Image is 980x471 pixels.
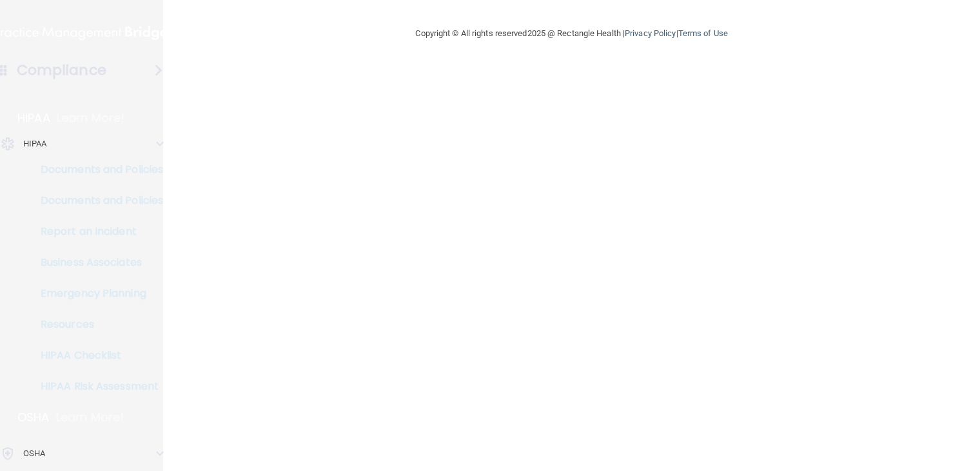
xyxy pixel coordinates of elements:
p: Documents and Policies [8,163,184,176]
a: Privacy Policy [625,28,676,38]
p: Emergency Planning [8,287,184,300]
p: Learn More! [57,110,125,126]
p: Resources [8,318,184,331]
p: HIPAA Risk Assessment [8,380,184,393]
p: HIPAA Checklist [8,349,184,362]
p: Documents and Policies [8,194,184,207]
p: HIPAA [23,136,47,152]
h4: Compliance [17,61,106,79]
p: Business Associates [8,256,184,269]
p: OSHA [17,410,50,425]
div: Copyright © All rights reserved 2025 @ Rectangle Health | | [337,13,807,54]
p: OSHA [23,446,45,461]
p: HIPAA [17,110,50,126]
a: Terms of Use [678,28,728,38]
p: Report an Incident [8,225,184,238]
p: Learn More! [56,410,124,425]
